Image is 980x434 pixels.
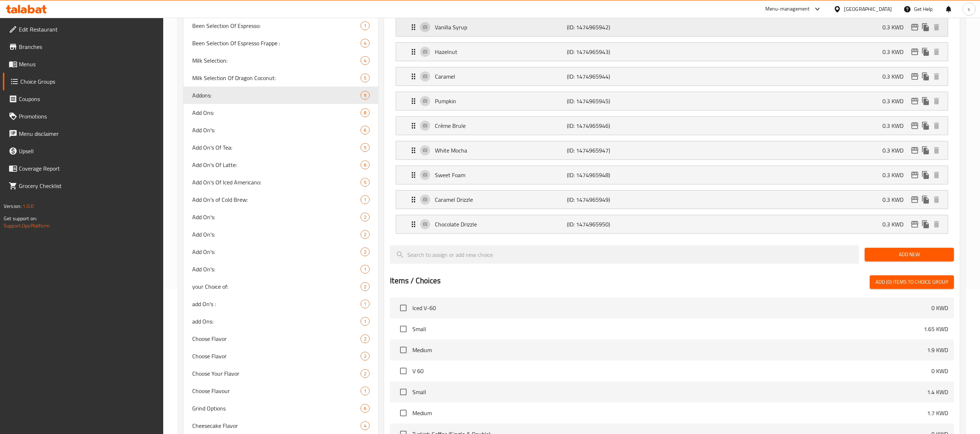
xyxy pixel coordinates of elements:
button: delete [931,96,942,107]
button: duplicate [920,71,931,82]
span: 4 [361,40,369,47]
li: Expand [390,89,954,113]
span: Get support on: [4,214,37,223]
button: duplicate [920,145,931,156]
span: Add On's Of Iced Americano: [192,178,361,187]
div: Choices [361,91,370,100]
p: 0.3 KWD [882,220,909,229]
span: Select choice [396,321,411,337]
span: Coverage Report [19,164,158,173]
span: 5 [361,179,369,186]
div: Choices [361,230,370,239]
div: Expand [396,191,948,209]
p: Chocolate Drizzle [435,220,567,229]
span: 1 [361,266,369,273]
span: Select choice [396,300,411,316]
span: Choose Flavor [192,334,361,343]
a: Coverage Report [3,160,164,177]
p: Hazelnut [435,47,567,56]
div: Add On's:1 [184,260,378,278]
span: Add On's of Cold Brew: [192,195,361,204]
button: duplicate [920,46,931,57]
span: 1 [361,22,369,29]
span: V 60 [412,367,931,375]
p: (ID: 1474965942) [567,23,655,32]
div: Choices [361,213,370,221]
span: 2 [361,249,369,255]
div: Expand [396,141,948,159]
p: 0.3 KWD [882,23,909,32]
span: Milk Selection: [192,56,361,65]
button: edit [909,96,920,107]
p: (ID: 1474965950) [567,220,655,229]
div: Expand [396,43,948,61]
span: Select choice [396,363,411,379]
button: edit [909,194,920,205]
div: add On's :1 [184,295,378,313]
div: Choices [361,21,370,30]
span: add On's : [192,300,361,308]
span: Add On's Of Tea: [192,143,361,152]
span: Iced V-60 [412,304,931,312]
p: White Mocha [435,146,567,155]
span: Add On's: [192,126,361,134]
p: Vanilla Syrup [435,23,567,32]
input: search [390,245,859,264]
button: duplicate [920,22,931,33]
div: Expand [396,215,948,233]
li: Expand [390,212,954,237]
div: Been Selection Of Espresso:1 [184,17,378,34]
span: 4 [361,57,369,64]
div: Menu-management [765,5,810,13]
div: Expand [396,18,948,36]
div: Choices [361,282,370,291]
div: Addons:9 [184,87,378,104]
span: 2 [361,283,369,290]
div: Add On's Of Latte:6 [184,156,378,174]
span: 4 [361,422,369,429]
div: Expand [396,117,948,135]
p: (ID: 1474965948) [567,171,655,179]
div: Add On's Of Iced Americano:5 [184,174,378,191]
p: 0.3 KWD [882,171,909,179]
span: Cheesecake Flavor [192,421,361,430]
p: 0 KWD [931,304,948,312]
span: Add (0) items to choice group [876,277,948,287]
span: Menus [19,60,158,68]
div: Add On's:2 [184,243,378,260]
button: delete [931,170,942,180]
span: Coupons [19,95,158,103]
p: Pumpkin [435,97,567,105]
button: edit [909,46,920,57]
span: 1 [361,301,369,308]
button: edit [909,22,920,33]
a: Menus [3,55,164,73]
button: edit [909,71,920,82]
p: 1.9 KWD [927,346,948,354]
p: (ID: 1474965943) [567,47,655,56]
div: Add On's Of Tea:5 [184,139,378,156]
span: Select choice [396,384,411,400]
span: 8 [361,109,369,116]
span: Add On's: [192,265,361,274]
button: delete [931,145,942,156]
p: 1.4 KWD [927,388,948,396]
p: Sweet Foam [435,171,567,179]
p: 1.7 KWD [927,409,948,417]
span: Add On's Of Latte: [192,160,361,169]
span: Upsell [19,147,158,155]
li: Expand [390,138,954,163]
button: Add New [865,248,954,261]
div: [GEOGRAPHIC_DATA] [844,5,892,13]
li: Expand [390,187,954,212]
span: s [968,5,970,13]
a: Branches [3,38,164,55]
span: Add Ons: [192,108,361,117]
span: Milk Selection Of Dragon Coconut: [192,74,361,82]
span: Select choice [396,342,411,358]
div: Choose Flavour1 [184,382,378,400]
p: 0.3 KWD [882,195,909,204]
li: Expand [390,39,954,64]
span: Edit Restaurant [19,25,158,34]
button: duplicate [920,96,931,107]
